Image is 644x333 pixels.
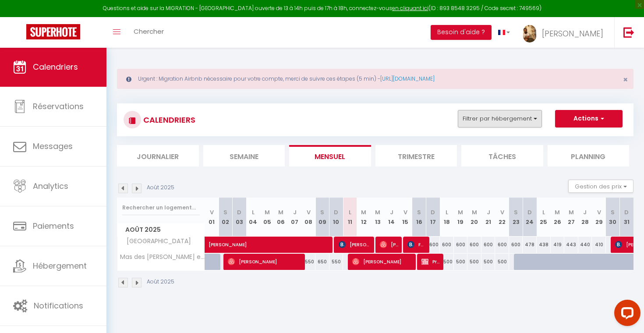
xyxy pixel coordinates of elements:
div: 600 [495,237,509,253]
span: Analytics [33,181,68,191]
abbr: S [320,208,324,216]
span: Messages [33,141,73,152]
a: [URL][DOMAIN_NAME] [380,75,435,82]
li: Tâches [461,145,543,166]
span: [PERSON_NAME] [542,28,603,39]
div: 600 [454,237,468,253]
div: 600 [481,237,495,253]
li: Planning [548,145,630,166]
span: Notifications [34,300,83,311]
span: × [623,74,628,85]
span: Funéraire Ardeche [407,236,426,253]
div: 500 [440,254,454,270]
th: 11 [343,198,357,237]
abbr: M [375,208,380,216]
abbr: J [293,208,297,216]
th: 07 [288,198,302,237]
th: 28 [578,198,592,237]
input: Rechercher un logement... [122,200,200,216]
th: 23 [509,198,523,237]
th: 06 [274,198,288,237]
abbr: V [597,208,601,216]
span: [PERSON_NAME] [228,253,303,270]
abbr: V [307,208,311,216]
th: 05 [260,198,274,237]
abbr: S [611,208,615,216]
th: 03 [233,198,247,237]
abbr: S [514,208,518,216]
th: 04 [246,198,260,237]
button: Actions [555,110,623,128]
th: 14 [385,198,399,237]
a: [PERSON_NAME] [205,237,219,253]
a: en cliquant ici [392,4,428,12]
div: 600 [440,237,454,253]
button: Close [623,76,628,84]
abbr: L [349,208,351,216]
img: ... [523,25,536,43]
th: 18 [440,198,454,237]
div: 419 [551,237,565,253]
div: 478 [523,237,537,253]
abbr: J [487,208,490,216]
span: [PERSON_NAME] [380,236,399,253]
abbr: M [569,208,574,216]
span: Proprio Proprio [421,253,440,270]
li: Mensuel [289,145,371,166]
abbr: M [472,208,477,216]
th: 25 [537,198,551,237]
div: 443 [564,237,578,253]
abbr: D [527,208,532,216]
li: Journalier [117,145,199,166]
button: Filtrer par hébergement [458,110,542,128]
abbr: M [265,208,270,216]
th: 17 [426,198,440,237]
div: 550 [329,254,343,270]
abbr: L [252,208,255,216]
th: 27 [564,198,578,237]
th: 22 [495,198,509,237]
abbr: V [403,208,407,216]
th: 15 [398,198,412,237]
div: 650 [315,254,329,270]
abbr: V [210,208,214,216]
th: 30 [606,198,620,237]
span: Août 2025 [117,223,205,236]
abbr: D [237,208,241,216]
div: 500 [454,254,468,270]
th: 12 [357,198,371,237]
div: 600 [467,237,481,253]
p: Août 2025 [147,184,174,192]
div: 500 [495,254,509,270]
img: logout [623,27,634,38]
abbr: M [555,208,560,216]
h3: CALENDRIERS [141,110,195,130]
th: 19 [454,198,468,237]
th: 31 [619,198,633,237]
th: 20 [467,198,481,237]
span: [GEOGRAPHIC_DATA] [119,237,193,246]
abbr: J [390,208,393,216]
span: [PERSON_NAME] [352,253,413,270]
a: ... [PERSON_NAME] [517,17,614,48]
abbr: J [583,208,587,216]
abbr: L [446,208,448,216]
span: [PERSON_NAME] [339,236,372,253]
div: 410 [592,237,606,253]
th: 16 [412,198,426,237]
span: Chercher [134,27,164,36]
div: 600 [509,237,523,253]
div: Urgent : Migration Airbnb nécessaire pour votre compte, merci de suivre ces étapes (5 min) - [117,69,633,89]
iframe: LiveChat chat widget [607,296,644,333]
span: Réservations [33,101,84,112]
th: 09 [315,198,329,237]
th: 24 [523,198,537,237]
div: 438 [537,237,551,253]
th: 26 [551,198,565,237]
th: 08 [301,198,315,237]
th: 02 [219,198,233,237]
button: Gestion des prix [568,180,633,193]
img: Super Booking [26,24,80,39]
p: Août 2025 [147,278,174,286]
span: Hébergement [33,260,87,271]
